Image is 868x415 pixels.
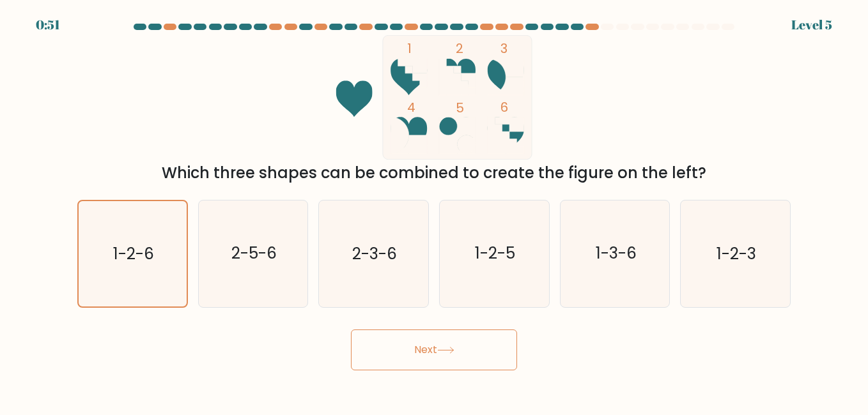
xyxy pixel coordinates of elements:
[113,243,154,265] text: 1-2-6
[85,162,783,185] div: Which three shapes can be combined to create the figure on the left?
[36,15,60,34] div: 0:51
[456,99,464,117] tspan: 5
[791,15,832,34] div: Level 5
[596,243,637,265] text: 1-3-6
[351,329,517,370] button: Next
[231,243,277,265] text: 2-5-6
[407,98,415,116] tspan: 4
[352,243,397,265] text: 2-3-6
[407,40,412,57] tspan: 1
[475,243,515,265] text: 1-2-5
[500,98,508,116] tspan: 6
[500,40,508,57] tspan: 3
[456,40,463,57] tspan: 2
[717,243,756,265] text: 1-2-3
